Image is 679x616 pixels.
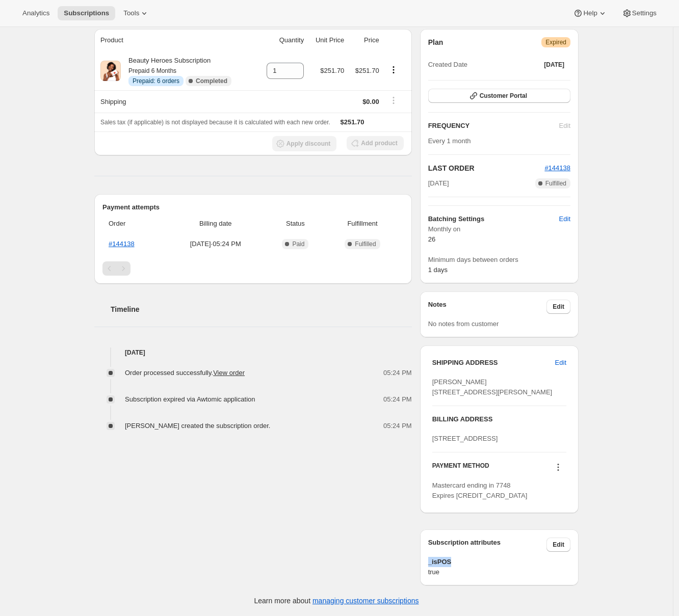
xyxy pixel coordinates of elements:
th: Price [347,29,382,51]
img: product img [100,61,121,81]
span: Fulfilled [545,179,566,188]
span: Fulfilled [355,240,376,248]
span: Subscription expired via Awtomic application [125,395,255,403]
button: Edit [546,300,570,314]
h3: BILLING ADDRESS [432,414,566,424]
span: 05:24 PM [383,368,412,378]
button: [DATE] [538,58,570,72]
th: Shipping [94,90,257,113]
button: Analytics [16,6,56,20]
span: true [428,567,570,577]
span: Mastercard ending in 7748 Expires [CREDIT_CARD_DATA] [432,481,528,499]
span: Prepaid: 6 orders [133,77,179,85]
h6: Batching Settings [428,214,559,224]
button: Edit [549,355,572,371]
span: _isPOS [428,557,570,567]
h2: Plan [428,37,443,47]
span: [PERSON_NAME] created the subscription order. [125,422,270,430]
h3: PAYMENT METHOD [432,462,489,475]
button: Tools [117,6,155,20]
h2: LAST ORDER [428,163,545,173]
span: 05:24 PM [383,421,412,431]
span: Subscriptions [64,9,109,17]
span: Edit [553,303,564,311]
span: Fulfillment [327,219,397,229]
span: $251.70 [320,67,344,74]
h2: FREQUENCY [428,121,559,131]
h4: [DATE] [94,347,412,358]
span: Expired [545,38,566,46]
h3: SHIPPING ADDRESS [432,358,555,368]
span: Order processed successfully. [125,369,245,377]
span: Analytics [22,9,49,17]
button: Settings [616,6,663,20]
span: No notes from customer [428,320,499,328]
span: [DATE] [544,61,564,69]
span: Help [583,9,597,17]
span: Paid [292,240,304,248]
h2: Payment attempts [102,202,404,212]
div: Beauty Heroes Subscription [121,56,231,86]
span: 1 days [428,266,448,274]
button: Edit [546,538,570,552]
span: [PERSON_NAME] [STREET_ADDRESS][PERSON_NAME] [432,378,553,396]
span: 05:24 PM [383,394,412,405]
p: Learn more about [254,596,419,606]
span: [DATE] [428,178,449,189]
a: managing customer subscriptions [312,597,419,605]
h3: Notes [428,300,547,314]
span: Monthly on [428,224,570,234]
button: Subscriptions [58,6,115,20]
span: Status [270,219,322,229]
button: Edit [553,211,577,227]
span: Settings [632,9,657,17]
span: Customer Portal [480,92,527,100]
span: $251.70 [341,118,364,126]
span: 26 [428,235,435,243]
a: #144138 [109,240,135,248]
span: Every 1 month [428,137,471,145]
span: [STREET_ADDRESS] [432,435,498,442]
small: Prepaid 6 Months [128,67,176,74]
span: Edit [559,214,570,224]
th: Unit Price [307,29,347,51]
button: #144138 [544,163,570,173]
span: Minimum days between orders [428,255,570,265]
th: Order [102,212,165,235]
button: Product actions [385,64,402,75]
a: View order [213,369,245,377]
a: #144138 [544,164,570,172]
span: Completed [196,77,227,85]
span: Billing date [168,219,264,229]
span: Created Date [428,60,467,70]
span: Edit [553,541,564,549]
span: [DATE] · 05:24 PM [168,239,264,249]
h3: Subscription attributes [428,538,547,552]
span: Sales tax (if applicable) is not displayed because it is calculated with each new order. [100,119,330,126]
button: Customer Portal [428,89,570,103]
button: Help [567,6,613,20]
button: Shipping actions [385,95,402,106]
nav: Pagination [102,261,404,276]
span: $0.00 [362,98,379,105]
span: Tools [123,9,139,17]
span: Edit [555,358,566,368]
h2: Timeline [111,304,412,314]
th: Product [94,29,257,51]
span: $251.70 [355,67,379,74]
th: Quantity [257,29,307,51]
